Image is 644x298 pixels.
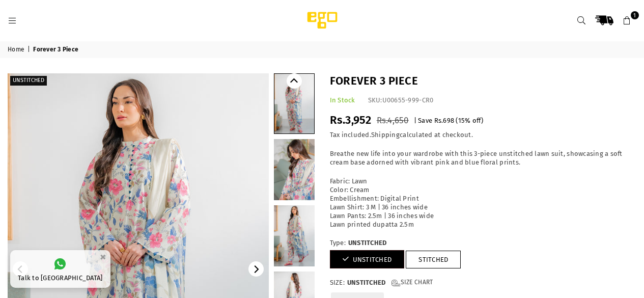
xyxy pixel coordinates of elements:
[618,11,636,30] a: 1
[418,117,432,124] span: Save
[330,177,637,229] p: Fabric: Lawn Color: Cream Embellishment: Digital Print Lawn Shirt: 3 M | 36 inches wide Lawn Pant...
[287,73,302,89] button: Previous
[33,46,80,54] span: Forever 3 Piece
[330,131,637,140] div: Tax included. calculated at checkout.
[382,97,434,104] span: U00655-999-CR0
[631,11,639,19] span: 1
[456,117,483,124] span: ( % off)
[330,97,355,104] span: In Stock
[391,279,433,287] a: Size Chart
[330,250,405,268] a: UNSTITCHED
[330,279,637,287] label: Size:
[371,131,400,139] a: Shipping
[97,249,109,265] button: ×
[348,239,387,248] span: UNSTITCHED
[330,239,637,248] label: Type:
[572,11,591,30] a: Search
[406,251,461,268] a: STITCHED
[458,117,465,124] span: 15
[347,279,386,287] span: UNSTITCHED
[368,97,434,105] div: SKU:
[27,46,32,54] span: |
[8,46,26,54] a: Home
[279,10,366,31] img: Ego
[434,117,455,124] span: Rs.698
[330,150,637,167] p: Breathe new life into your wardrobe with this 3-piece unstitched lawn suit, showcasing a soft cre...
[414,117,416,124] span: |
[248,261,264,277] button: Next
[377,115,409,126] span: Rs.4,650
[3,16,21,24] a: Menu
[330,114,372,127] span: Rs.3,952
[10,76,47,86] label: Unstitched
[10,250,110,288] a: Talk to [GEOGRAPHIC_DATA]
[330,73,637,89] h1: Forever 3 Piece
